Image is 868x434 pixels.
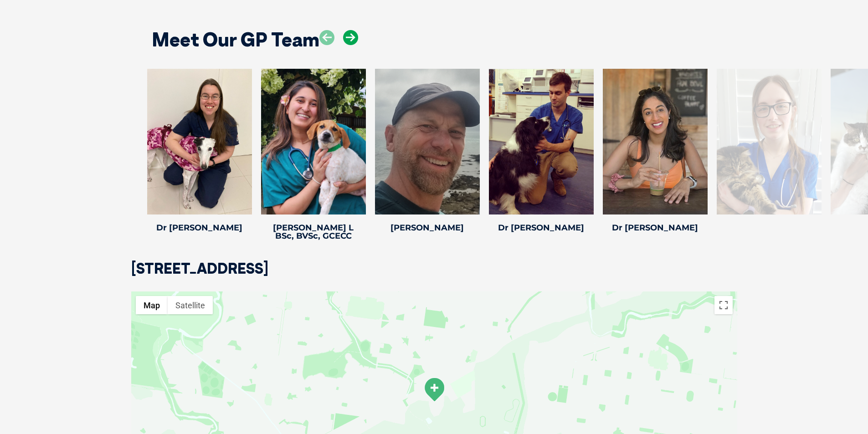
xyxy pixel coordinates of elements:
[603,224,708,232] h4: Dr [PERSON_NAME]
[489,224,594,232] h4: Dr [PERSON_NAME]
[168,296,213,314] button: Show satellite imagery
[714,296,733,314] button: Toggle fullscreen view
[375,224,480,232] h4: [PERSON_NAME]
[147,224,252,232] h4: Dr [PERSON_NAME]
[136,296,168,314] button: Show street map
[261,224,366,240] h4: [PERSON_NAME] L BSc, BVSc, GCECC
[152,30,319,49] h2: Meet Our GP Team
